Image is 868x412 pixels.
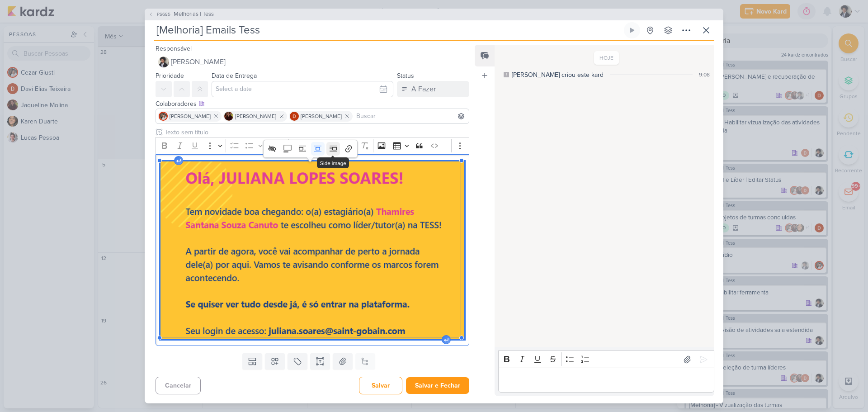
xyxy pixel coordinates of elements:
div: Editor editing area: main [156,154,469,346]
span: [PERSON_NAME] [170,112,211,120]
span: [PERSON_NAME] [235,112,276,120]
button: A Fazer [397,81,469,97]
input: Kard Sem Título [154,22,622,38]
div: Insert paragraph after block [442,335,451,344]
div: Ligar relógio [628,27,636,34]
div: Editor toolbar [156,137,469,155]
button: Cancelar [156,377,201,394]
div: A Fazer [411,84,436,95]
input: Buscar [354,111,467,122]
div: Este log é visível à todos no kard [504,72,509,77]
label: Responsável [156,45,192,52]
div: Editor toolbar [498,350,714,368]
img: Davi Elias Teixeira [290,112,299,121]
div: Insert paragraph before block [174,156,183,165]
div: Image toolbar [264,140,357,157]
img: Pedro Luahn Simões [158,57,169,67]
button: Salvar e Fechar [406,377,469,394]
div: Colaboradores [156,99,469,109]
button: Salvar [359,377,402,394]
div: 9:08 [699,71,710,79]
label: Data de Entrega [212,72,257,80]
span: [PERSON_NAME] [171,57,226,67]
input: Texto sem título [163,128,469,137]
span: [PERSON_NAME] [301,112,342,120]
input: Select a date [212,81,393,97]
label: Status [397,72,414,80]
label: Prioridade [156,72,184,80]
img: Jaqueline Molina [224,112,233,121]
div: Editor editing area: main [498,368,714,393]
img: Cezar Giusti [159,112,168,121]
img: UglIBQUFB746GxV1PlSZfeTStka9jW5tK3hm5AlevuUIUcFKOJGCgkLTKGFFCgoKCgoKCgoKCgqghBUpKCgoKCgoKCgoKDhRj... [160,161,464,339]
button: [PERSON_NAME] [156,54,469,70]
div: Pedro Luahn criou este kard [512,70,604,80]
